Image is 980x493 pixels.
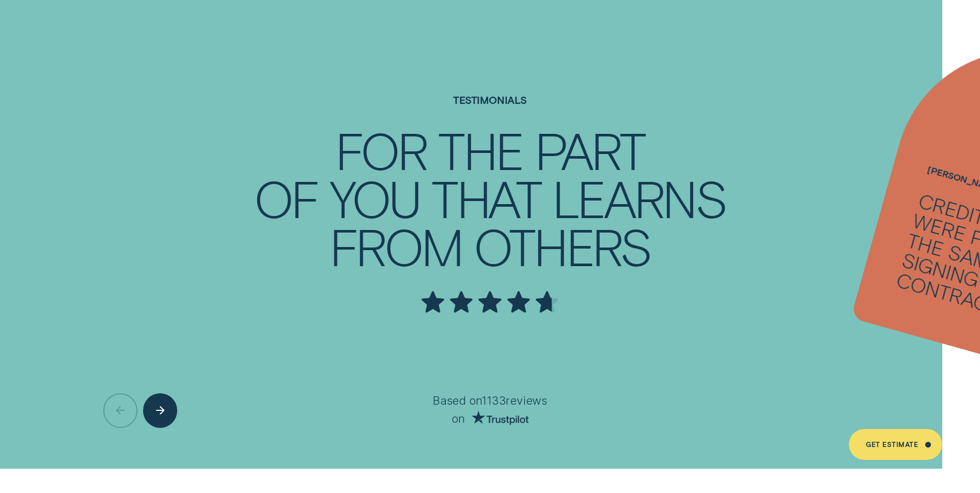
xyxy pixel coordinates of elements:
div: Based on 1133 reviews on Trust Pilot [300,393,681,425]
a: Go to Trust Pilot [464,412,528,425]
span: on [452,412,465,424]
p: Based on 1133 reviews [300,393,681,409]
button: Next button [143,393,177,427]
a: Get Estimate [849,429,942,460]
